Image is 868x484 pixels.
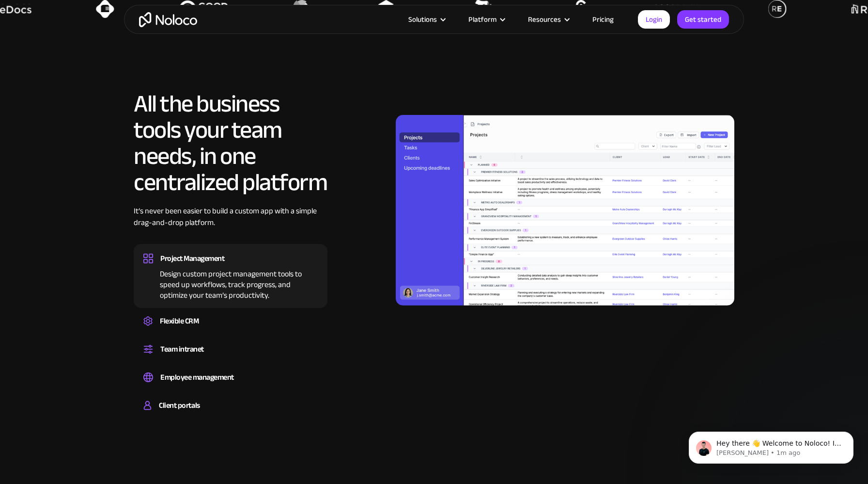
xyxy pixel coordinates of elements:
div: Team intranet [160,342,204,356]
div: Platform [456,13,516,26]
div: Platform [468,13,496,26]
div: Client portals [159,398,200,413]
iframe: Intercom notifications message [674,411,868,479]
a: Login [638,10,670,29]
div: Solutions [396,13,456,26]
div: Flexible CRM [160,314,199,328]
div: Resources [528,13,561,26]
div: Employee management [160,370,234,385]
div: Set up a central space for your team to collaborate, share information, and stay up to date on co... [143,356,318,359]
div: Create a custom CRM that you can adapt to your business’s needs, centralize your workflows, and m... [143,328,318,331]
a: home [139,12,197,27]
div: Project Management [160,251,224,266]
div: It’s never been easier to build a custom app with a simple drag-and-drop platform. [134,205,327,243]
h2: All the business tools your team needs, in one centralized platform [134,91,327,195]
div: Solutions [408,13,437,26]
div: Build a secure, fully-branded, and personalized client portal that lets your customers self-serve. [143,413,318,416]
a: Get started [677,10,729,29]
div: Resources [516,13,580,26]
div: Easily manage employee information, track performance, and handle HR tasks from a single platform. [143,385,318,387]
div: Design custom project management tools to speed up workflows, track progress, and optimize your t... [143,266,318,301]
a: Pricing [580,13,626,26]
